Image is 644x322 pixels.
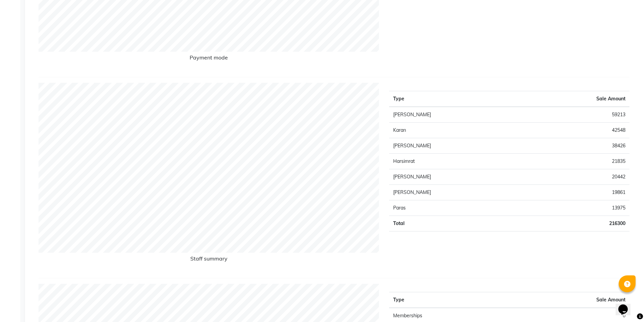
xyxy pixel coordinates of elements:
th: Type [389,91,522,107]
th: Sale Amount [522,91,629,107]
td: 19861 [522,185,629,200]
td: [PERSON_NAME] [389,169,522,185]
h6: Staff summary [39,255,379,265]
th: Type [389,292,509,308]
td: Harsimrat [389,154,522,169]
td: [PERSON_NAME] [389,138,522,154]
td: [PERSON_NAME] [389,185,522,200]
td: Karan [389,123,522,138]
td: Paras [389,200,522,216]
td: 59213 [522,107,629,123]
th: Sale Amount [509,292,629,308]
td: [PERSON_NAME] [389,107,522,123]
td: 21835 [522,154,629,169]
td: 216300 [522,216,629,231]
td: 38426 [522,138,629,154]
iframe: chat widget [616,295,637,315]
td: 42548 [522,123,629,138]
td: 20442 [522,169,629,185]
h6: Payment mode [39,54,379,64]
td: 13975 [522,200,629,216]
td: Total [389,216,522,231]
